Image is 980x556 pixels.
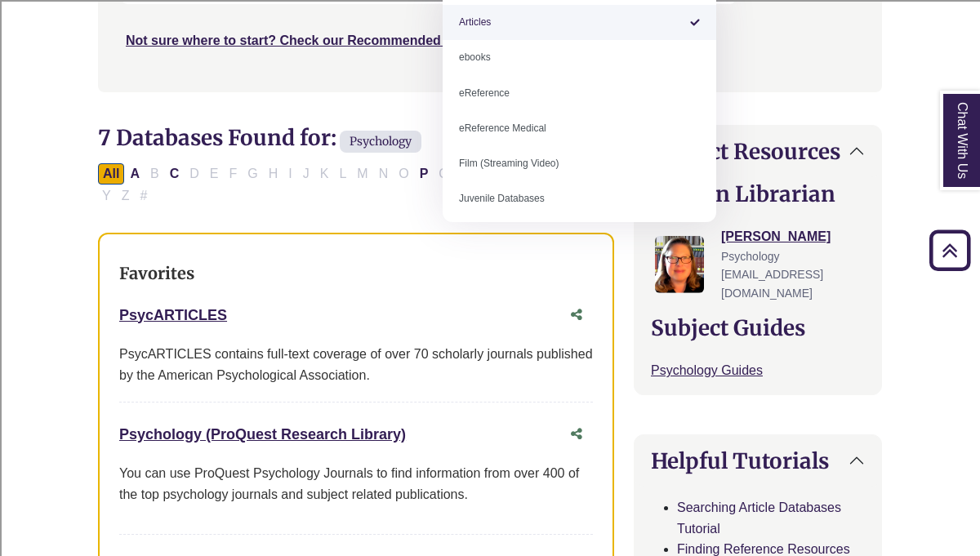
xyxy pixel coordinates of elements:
div: Sort New > Old [7,52,973,67]
div: Sign out [7,111,973,126]
li: Articles [443,5,716,40]
div: Options [7,96,973,111]
div: Delete [7,82,973,96]
div: Move To ... [7,67,973,82]
div: Home [7,7,341,21]
li: eReference Medical [443,111,716,146]
li: Film (Streaming Video) [443,146,716,181]
li: ebooks [443,40,716,75]
div: Sort A > Z [7,38,973,52]
li: Juvenile Databases [443,181,716,216]
li: eReference [443,76,716,111]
